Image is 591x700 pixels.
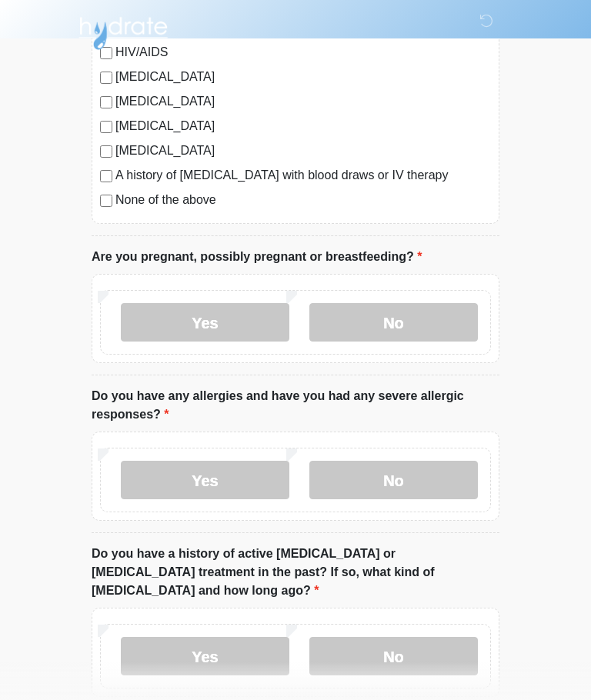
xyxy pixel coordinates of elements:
label: None of the above [115,191,491,209]
img: Hydrate IV Bar - Arcadia Logo [76,12,170,51]
label: Yes [121,461,289,499]
label: No [309,461,478,499]
label: No [309,303,478,342]
label: Do you have a history of active [MEDICAL_DATA] or [MEDICAL_DATA] treatment in the past? If so, wh... [92,545,499,600]
input: A history of [MEDICAL_DATA] with blood draws or IV therapy [100,170,112,182]
input: [MEDICAL_DATA] [100,145,112,158]
label: No [309,637,478,675]
input: [MEDICAL_DATA] [100,96,112,108]
label: [MEDICAL_DATA] [115,92,491,111]
label: Do you have any allergies and have you had any severe allergic responses? [92,387,499,424]
label: [MEDICAL_DATA] [115,117,491,135]
label: [MEDICAL_DATA] [115,142,491,160]
input: [MEDICAL_DATA] [100,121,112,133]
label: A history of [MEDICAL_DATA] with blood draws or IV therapy [115,166,491,185]
label: [MEDICAL_DATA] [115,68,491,86]
input: None of the above [100,195,112,207]
label: Yes [121,637,289,675]
input: [MEDICAL_DATA] [100,72,112,84]
label: Are you pregnant, possibly pregnant or breastfeeding? [92,248,422,266]
label: Yes [121,303,289,342]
